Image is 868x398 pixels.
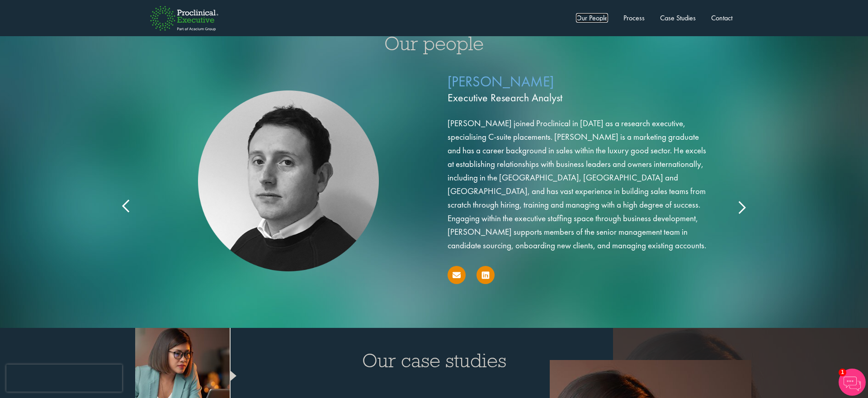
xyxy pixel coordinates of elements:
p: [PERSON_NAME] joined Proclinical in [DATE] as a research executive, specialising C-suite placemen... [448,117,712,252]
a: Our People [576,13,608,23]
img: Chatbot [839,369,866,396]
a: Contact [711,13,732,23]
p: [PERSON_NAME] [448,71,712,108]
iframe: reCAPTCHA [6,365,122,392]
a: Process [623,13,645,23]
img: Aubrey Gray [198,90,379,271]
span: Executive Research Analyst [448,90,712,105]
span: 1 [839,369,846,376]
a: Case Studies [660,13,696,23]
